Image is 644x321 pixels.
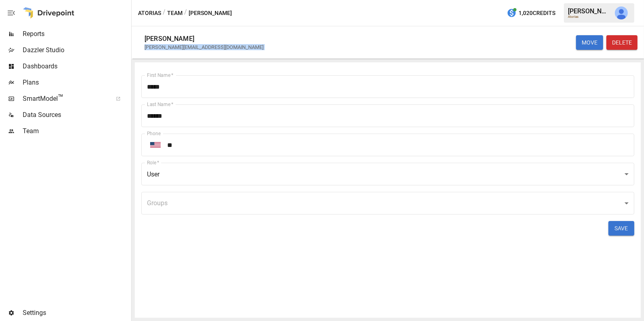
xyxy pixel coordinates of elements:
[138,8,161,18] button: Atorias
[568,15,610,19] div: Atorias
[163,8,166,18] div: /
[23,308,130,318] span: Settings
[519,8,555,18] span: 1,020 Credits
[145,35,194,43] div: [PERSON_NAME]
[167,8,183,18] button: Team
[147,130,161,137] label: Phone
[504,6,559,21] button: 1,020Credits
[23,126,130,136] span: Team
[145,44,264,50] div: [PERSON_NAME][EMAIL_ADDRESS][DOMAIN_NAME]
[610,2,633,24] button: Julie Wilton
[23,62,130,71] span: Dashboards
[23,29,130,39] span: Reports
[23,94,107,104] span: SmartModel
[147,72,173,79] label: First Name
[576,35,603,50] button: MOVE
[184,8,187,18] div: /
[606,35,638,50] button: DELETE
[150,142,161,148] img: United States
[608,221,634,236] button: SAVE
[23,110,130,120] span: Data Sources
[147,159,159,166] label: Role
[615,6,628,19] img: Julie Wilton
[568,7,610,15] div: [PERSON_NAME]
[58,93,64,103] span: ™
[147,101,173,108] label: Last Name
[23,45,130,55] span: Dazzler Studio
[147,136,164,153] button: Open flags menu
[23,78,130,87] span: Plans
[141,163,634,185] div: User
